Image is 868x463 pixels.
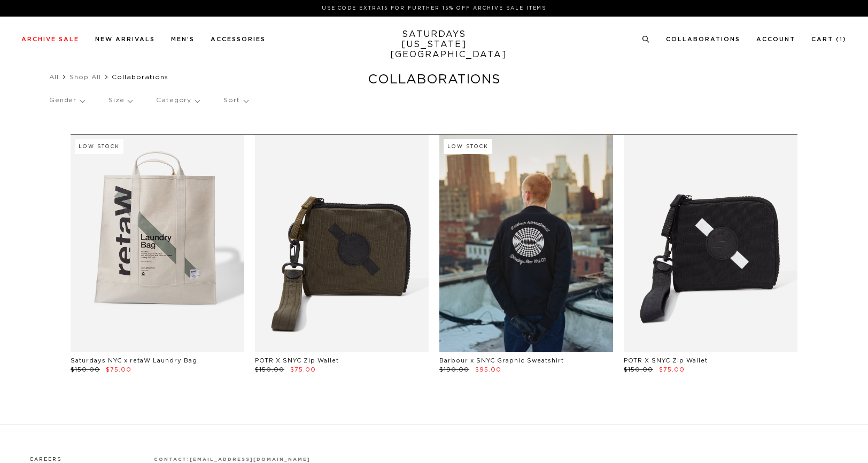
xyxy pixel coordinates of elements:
[439,367,469,373] span: $190.00
[95,36,155,42] a: New Arrivals
[69,74,101,80] a: Shop All
[171,36,195,42] a: Men's
[75,139,123,154] div: Low Stock
[71,367,100,373] span: $150.00
[666,36,740,42] a: Collaborations
[624,367,653,373] span: $150.00
[255,358,339,364] a: POTR X SNYC Zip Wallet
[108,88,132,113] p: Size
[71,358,197,364] a: Saturdays NYC x retaW Laundry Bag
[290,367,316,373] span: $75.00
[49,88,84,113] p: Gender
[154,457,190,462] strong: contact:
[30,457,61,462] a: Careers
[475,367,501,373] span: $95.00
[439,358,564,364] a: Barbour x SNYC Graphic Sweatshirt
[106,367,131,373] span: $75.00
[390,29,478,60] a: SATURDAYS[US_STATE][GEOGRAPHIC_DATA]
[624,358,708,364] a: POTR X SNYC Zip Wallet
[21,36,79,42] a: Archive Sale
[26,4,842,12] p: Use Code EXTRA15 for Further 15% Off Archive Sale Items
[49,74,59,80] a: All
[112,74,168,80] span: Collaborations
[444,139,492,154] div: Low Stock
[190,457,310,462] a: [EMAIL_ADDRESS][DOMAIN_NAME]
[211,36,266,42] a: Accessories
[659,367,685,373] span: $75.00
[840,37,843,42] small: 1
[756,36,795,42] a: Account
[811,36,847,42] a: Cart (1)
[255,367,284,373] span: $150.00
[156,88,199,113] p: Category
[223,88,247,113] p: Sort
